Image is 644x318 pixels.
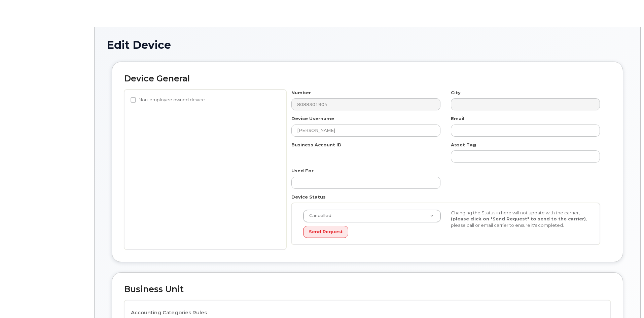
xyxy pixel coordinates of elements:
input: Non-employee owned device [131,97,136,103]
button: Send Request [303,226,348,238]
label: Device Username [291,115,334,122]
strong: (please click on "Send Request" to send to the carrier) [451,216,586,221]
label: Number [291,90,311,96]
a: Cancelled [303,210,440,222]
h2: Device General [124,74,611,83]
h2: Business Unit [124,285,611,294]
label: Email [451,115,464,122]
label: Device Status [291,194,326,200]
label: City [451,90,461,96]
div: Changing the Status in here will not update with the carrier, , please call or email carrier to e... [446,210,594,228]
label: Business Account ID [291,142,342,148]
h1: Edit Device [107,39,628,51]
label: Used For [291,168,314,174]
span: Cancelled [305,213,331,219]
h4: Accounting Categories Rules [131,310,604,316]
label: Asset Tag [451,142,476,148]
label: Non-employee owned device [131,96,205,104]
